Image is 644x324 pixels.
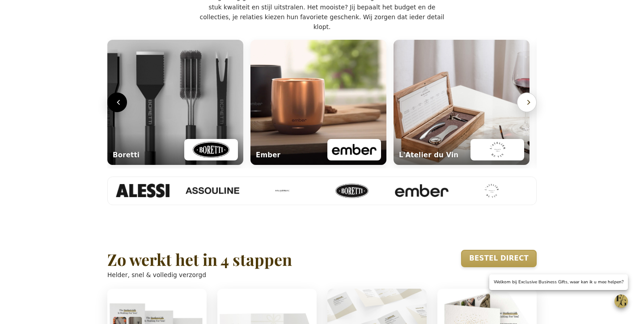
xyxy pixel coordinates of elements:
section: Lifestyle carrousel [107,36,537,168]
img: Boretti logo [189,142,233,158]
img: Boretti [325,184,379,198]
div: Merken [107,177,537,205]
img: Assouline [186,187,239,194]
button: Vorige [107,93,127,112]
img: Boretti lifestyle [107,40,243,165]
img: Ember lifestyle [250,40,386,165]
img: Atelier Rebul [255,184,309,198]
img: Alessi [116,184,169,198]
img: Ember logo [332,142,377,158]
div: Ember [256,150,280,160]
p: Helder, snel & volledig verzorgd [107,270,292,280]
img: MM Antverpia [534,184,588,198]
a: Bestel direct [461,250,537,267]
button: Volgende [517,93,537,112]
div: Boretti [113,150,140,160]
h2: Zo werkt het in 4 stappen [107,251,292,269]
div: L'Atelier du Vin [399,150,458,160]
img: L'Atelier du Vin logo [475,142,520,158]
img: Ember [395,184,449,198]
img: L'Atelier du Vin [465,184,518,198]
img: L'Atelier du Vin lifestyle [394,40,530,165]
